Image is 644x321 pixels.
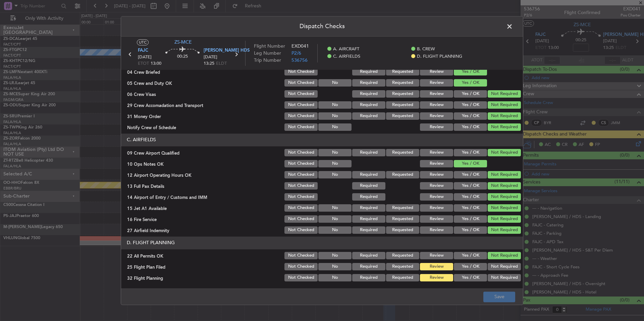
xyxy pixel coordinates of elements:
button: Not Required [488,274,521,281]
button: Not Required [488,101,521,109]
button: Not Required [488,171,521,178]
button: Not Required [488,112,521,120]
button: Not Required [488,123,521,131]
button: Not Required [488,263,521,270]
header: Dispatch Checks [121,16,523,37]
button: Not Required [488,149,521,156]
button: Not Required [488,226,521,234]
button: Not Required [488,182,521,190]
button: Not Required [488,193,521,201]
button: Not Required [488,204,521,212]
button: Not Required [488,252,521,259]
button: Not Required [488,90,521,98]
button: Not Required [488,215,521,223]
